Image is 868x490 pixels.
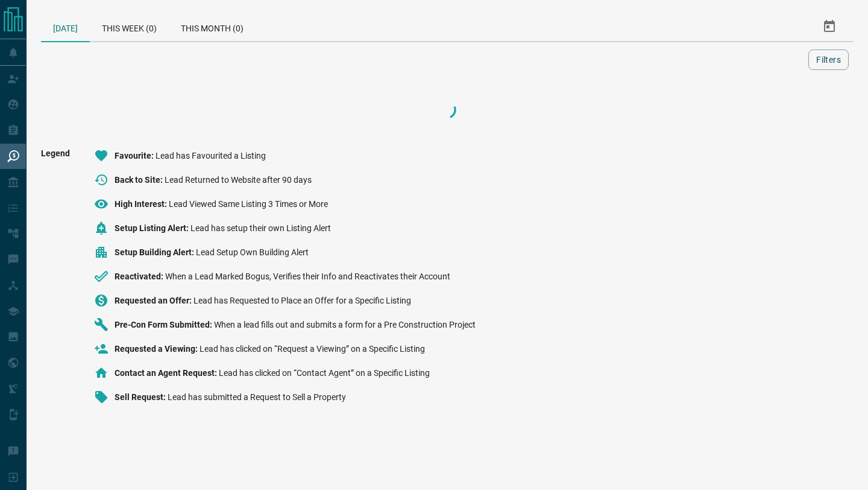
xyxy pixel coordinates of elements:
[115,272,165,281] span: Reactivated
[90,12,169,41] div: This Week (0)
[808,49,849,70] button: Filters
[41,148,70,414] span: Legend
[156,151,266,161] span: Lead has Favourited a Listing
[815,12,844,41] button: Select Date Range
[165,272,450,281] span: When a Lead Marked Bogus, Verifies their Info and Reactivates their Account
[115,223,190,233] span: Setup Listing Alert
[115,175,165,185] span: Back to Site
[165,175,312,185] span: Lead Returned to Website after 90 days
[115,151,156,161] span: Favourite
[41,12,90,42] div: [DATE]
[200,344,425,354] span: Lead has clicked on “Request a Viewing” on a Specific Listing
[219,368,430,378] span: Lead has clicked on “Contact Agent” on a Specific Listing
[115,344,200,354] span: Requested a Viewing
[115,296,193,305] span: Requested an Offer
[168,392,346,402] span: Lead has submitted a Request to Sell a Property
[115,368,219,378] span: Contact an Agent Request
[169,12,256,41] div: This Month (0)
[115,392,168,402] span: Sell Request
[115,247,196,257] span: Setup Building Alert
[115,320,214,329] span: Pre-Con Form Submitted
[190,223,331,233] span: Lead has setup their own Listing Alert
[214,320,476,329] span: When a lead fills out and submits a form for a Pre Construction Project
[115,199,169,209] span: High Interest
[387,98,508,122] div: Loading
[193,296,411,305] span: Lead has Requested to Place an Offer for a Specific Listing
[169,199,328,209] span: Lead Viewed Same Listing 3 Times or More
[196,247,309,257] span: Lead Setup Own Building Alert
